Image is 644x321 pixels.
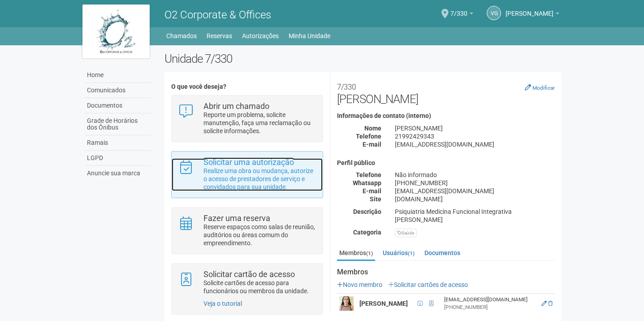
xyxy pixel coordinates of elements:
[548,300,553,307] a: Excluir membro
[337,268,555,276] strong: Membros
[487,6,501,20] a: VG
[339,296,354,311] img: user.png
[85,166,151,181] a: Anuncie sua marca
[164,52,562,65] h2: Unidade 7/330
[178,270,316,295] a: Solicitar cartão de acesso Solicite cartões de acesso para funcionários ou membros da unidade.
[337,113,555,119] h4: Informações de contato (interno)
[408,250,415,256] small: (1)
[353,179,381,187] strong: Whatsapp
[444,296,536,304] div: [EMAIL_ADDRESS][DOMAIN_NAME]
[366,250,373,256] small: (1)
[85,98,151,113] a: Documentos
[525,84,555,91] a: Modificar
[337,160,555,166] h4: Perfil público
[203,213,270,223] strong: Fazer uma reserva
[242,30,279,42] a: Autorizações
[337,82,356,91] small: 7/330
[363,141,381,148] strong: E-mail
[388,179,562,187] div: [PHONE_NUMBER]
[85,135,151,151] a: Ramais
[178,158,316,191] a: Solicitar uma autorização Realize uma obra ou mudança, autorize o acesso de prestadores de serviç...
[337,246,375,261] a: Membros(1)
[364,125,381,132] strong: Nome
[164,9,271,21] span: O2 Corporate & Offices
[337,281,382,288] a: Novo membro
[203,101,269,111] strong: Abrir um chamado
[203,300,242,307] a: Veja o tutorial
[541,300,547,307] a: Editar membro
[532,85,555,91] small: Modificar
[82,4,150,58] img: logo.jpg
[388,132,562,140] div: 21992429343
[203,157,294,167] strong: Solicitar uma autorização
[289,30,330,42] a: Minha Unidade
[450,11,473,18] a: 7/330
[207,30,232,42] a: Reservas
[203,111,316,135] p: Reporte um problema, solicite manutenção, faça uma reclamação ou solicite informações.
[353,208,381,215] strong: Descrição
[166,30,197,42] a: Chamados
[171,83,323,90] h4: O que você deseja?
[395,229,417,237] div: Saúde
[85,151,151,166] a: LGPD
[337,79,555,106] h2: [PERSON_NAME]
[388,124,562,132] div: [PERSON_NAME]
[363,187,381,195] strong: E-mail
[203,223,316,247] p: Reserve espaços como salas de reunião, auditórios ou áreas comum do empreendimento.
[178,102,316,135] a: Abrir um chamado Reporte um problema, solicite manutenção, faça uma reclamação ou solicite inform...
[356,133,381,140] strong: Telefone
[450,1,467,17] span: 7/330
[388,195,562,203] div: [DOMAIN_NAME]
[203,279,316,295] p: Solicite cartões de acesso para funcionários ou membros da unidade.
[506,1,553,17] span: Vera Garcia da Silva
[203,167,316,191] p: Realize uma obra ou mudança, autorize o acesso de prestadores de serviço e convidados para sua un...
[388,208,562,224] div: Psiquiatria Medicina Funcional Integrativa [PERSON_NAME]
[370,195,381,203] strong: Site
[388,140,562,148] div: [EMAIL_ADDRESS][DOMAIN_NAME]
[178,214,316,247] a: Fazer uma reserva Reserve espaços como salas de reunião, auditórios ou áreas comum do empreendime...
[85,83,151,98] a: Comunicados
[203,269,295,279] strong: Solicitar cartão de acesso
[359,300,408,307] strong: [PERSON_NAME]
[85,68,151,83] a: Home
[85,113,151,135] a: Grade de Horários dos Ônibus
[388,171,562,179] div: Não informado
[388,187,562,195] div: [EMAIL_ADDRESS][DOMAIN_NAME]
[444,304,536,311] div: [PHONE_NUMBER]
[422,246,462,260] a: Documentos
[356,171,381,178] strong: Telefone
[506,11,559,18] a: [PERSON_NAME]
[380,246,417,260] a: Usuários(1)
[353,229,381,236] strong: Categoria
[388,281,468,288] a: Solicitar cartões de acesso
